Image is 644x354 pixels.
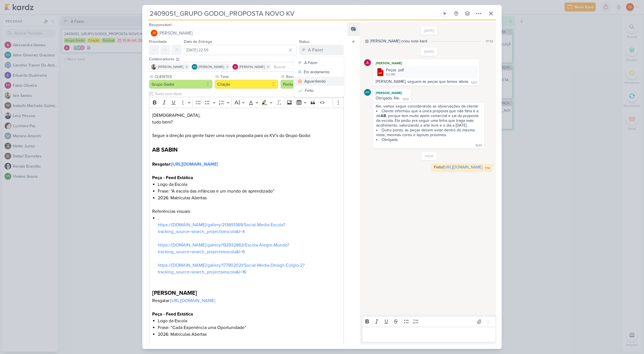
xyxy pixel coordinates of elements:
p: Segue a direção pra gente fazer uma nova proposta para os KV's do Grupo Godoi [152,132,341,139]
div: [PERSON_NAME] [374,90,410,96]
div: 7:14 [485,166,490,171]
div: [PERSON_NAME] [374,60,478,66]
strong: Resgatar: [152,161,172,167]
div: 5.2 MB [386,72,404,77]
div: Editor editing area: main [362,327,496,342]
a: https://[DOMAIN_NAME]/gallery/192932863/Escola-Alegre-Mundo?tracking_source=search_projects|escol... [158,242,289,255]
p: AG [365,91,369,94]
div: Peças .pdf [374,66,478,78]
button: Pontual [280,80,344,89]
li: Frase: “Cada Experiência uma Oportunidade” [158,324,341,331]
div: Editor toolbar [149,97,344,108]
p: tudo bem? [152,119,341,125]
div: 13:12 [403,97,409,102]
strong: Peça - Feed Estática [152,175,193,181]
strong: [PERSON_NAME] [152,290,197,296]
li: Logo da Escola [158,181,341,188]
div: Peças .pdf [386,67,404,73]
button: Grupo Godoi [149,80,213,89]
div: Aguardando [304,78,326,84]
div: Em andamento [304,69,330,75]
a: [URL][DOMAIN_NAME] [172,161,218,167]
img: Iara Santos [151,64,157,70]
div: Obrigada, Ale. [376,96,400,101]
li: Frase: “A escola das infâncias e um mundo de aprendizado” [158,188,341,195]
li: Obrigada [376,137,482,142]
a: [URL][DOMAIN_NAME] [170,298,215,303]
strong: AB [381,113,386,118]
a: https://[DOMAIN_NAME]/gallery/213651369/Social-Media-Escola?tracking_source=search_projects|escol... [158,222,285,234]
div: [PERSON_NAME] criou este kard [370,38,427,44]
div: Ale, vamos seguir considerando as observações da cliente: [376,104,482,109]
input: Texto sem título [154,91,344,97]
div: [PERSON_NAME], seguem as peças que temos ativas [376,79,469,84]
div: Joney Viana [151,30,157,36]
a: [URL][DOMAIN_NAME] [444,165,482,170]
div: Feito! [434,165,482,170]
label: Recorrência [286,74,344,80]
li: Logo da Escola [158,318,341,324]
button: Aguardando [294,77,344,86]
p: Resgatar: [152,297,341,311]
label: CLIENTES [154,74,213,80]
input: Buscar [273,63,342,70]
div: 16:10 [476,143,482,148]
span: [PERSON_NAME] [198,64,224,69]
div: Aline Gimenez Graciano [192,64,197,70]
span: [PERSON_NAME] [159,30,193,36]
button: A Fazer [294,58,344,67]
span: [PERSON_NAME] [158,64,183,69]
p: [DEMOGRAPHIC_DATA], [152,112,341,119]
div: Editor toolbar [362,316,496,327]
div: A Fazer [308,47,323,53]
li: 2026: Matrículas Abertas [158,331,341,338]
strong: Peça - Feed Estática [152,311,193,317]
div: Ligar relógio [443,11,447,16]
a: https://[DOMAIN_NAME]/gallery/177902021/Social-Media-Design-Colgio-2?tracking_source=search_proje... [158,262,305,275]
input: Select a date [184,45,297,55]
div: Colaboradores [149,56,344,62]
p: Referências visuais: [152,208,341,215]
img: Alessandra Gomes [364,59,371,66]
label: Data de Entrega [184,39,212,44]
strong: AB SABIN [152,147,178,153]
button: Em andamento [294,67,344,77]
span: [PERSON_NAME] [239,64,265,69]
button: Criação [215,80,278,89]
li: . [158,215,341,282]
div: Feito [305,88,314,93]
div: A Fazer [304,60,318,66]
p: AG [193,66,197,68]
label: Status [299,39,310,44]
li: Cliente informou que a única proposta que não faria é a de , porque tem muito apelo comercial e s... [376,109,482,128]
li: 2026: Matrículas Abertas [158,195,341,201]
button: JV [PERSON_NAME] [149,28,344,38]
button: A Fazer [299,45,344,55]
div: 17:32 [486,39,493,44]
p: JV [152,32,156,35]
div: 12:17 [471,81,477,85]
img: Alessandra Gomes [232,64,238,70]
label: Responsável [149,22,172,27]
button: Feito [294,86,344,95]
label: Time [220,74,278,80]
input: Kard Sem Título [148,8,439,19]
div: Aline Gimenez Graciano [364,89,371,96]
label: Prioridade [149,39,167,44]
li: Outro ponto, as peças devem estar dentro do mesmo mote, mesmas cores e layouts próximos. [376,128,482,137]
